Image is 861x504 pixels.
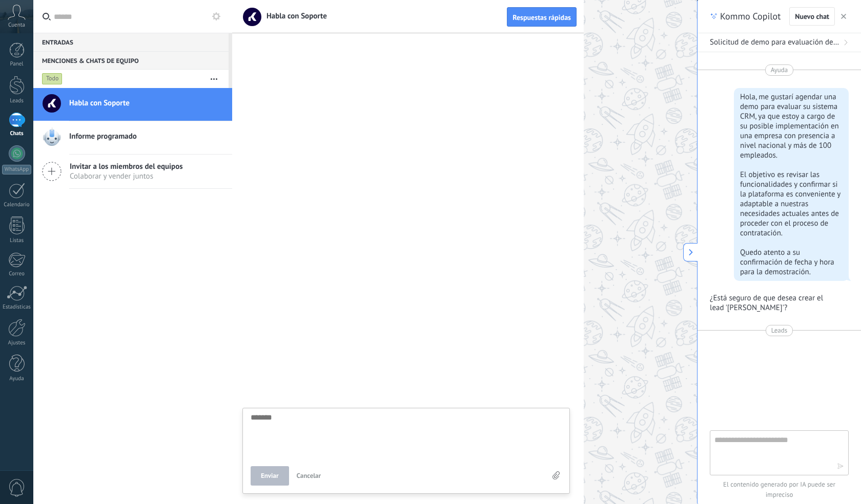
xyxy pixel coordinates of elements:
[8,22,25,29] span: Cuenta
[740,92,843,277] div: Hola, me gustarí agendar una demo para evaluar su sistema CRM, ya que estoy a cargo de su posible...
[260,11,327,21] span: Habla con Soporte
[2,271,32,277] div: Correo
[33,33,229,51] div: Entradas
[293,466,325,486] button: Cancelar
[251,466,289,486] button: Enviar
[2,237,32,244] div: Listas
[33,121,232,154] a: Informe programado
[70,162,183,171] span: Invitar a los miembros del equipos
[2,165,31,174] div: WhatsApp
[33,88,232,121] a: Habla con Soporte
[261,472,279,479] span: Enviar
[720,10,781,23] span: Kommo Copilot
[2,376,32,382] div: Ayuda
[512,14,571,21] span: Respuestas rápidas
[42,73,63,85] div: Todo
[507,7,577,27] button: Respuestas rápidas
[710,479,849,500] span: El contenido generado por IA puede ser impreciso
[297,471,321,480] span: Cancelar
[2,98,32,104] div: Leads
[69,98,130,108] span: Habla con Soporte
[789,7,835,26] button: Nuevo chat
[710,293,836,313] p: ¿Está seguro de que desea crear el lead '[PERSON_NAME]'?
[2,340,32,346] div: Ajustes
[33,51,229,70] div: Menciones & Chats de equipo
[771,325,787,336] span: Leads
[2,202,32,208] div: Calendario
[2,61,32,68] div: Panel
[2,130,32,137] div: Chats
[771,65,788,75] span: Ayuda
[795,13,829,20] span: Nuevo chat
[69,132,137,142] span: Informe programado
[710,37,840,48] span: Solicitud de demo para evaluación de sistema CRM
[203,70,225,88] button: Más
[2,304,32,311] div: Estadísticas
[70,171,183,181] span: Colaborar y vender juntos
[698,33,861,52] button: Solicitud de demo para evaluación de sistema CRM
